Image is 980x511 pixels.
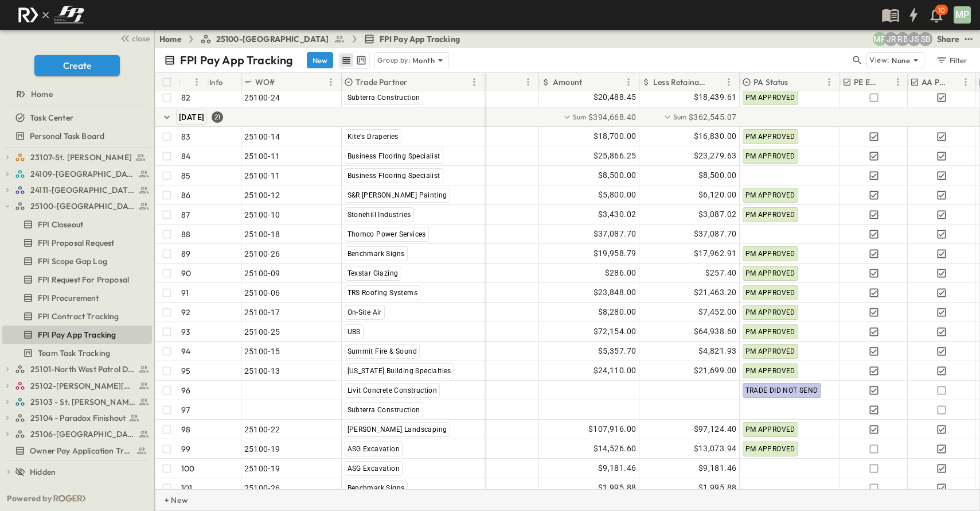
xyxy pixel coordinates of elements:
[30,428,135,440] span: 25106-St. Andrews Parking Lot
[2,181,152,199] div: 24111-[GEOGRAPHIC_DATA]test
[183,76,196,88] button: Sort
[653,76,707,88] p: Less Retainage Amount
[694,227,737,241] span: $37,087.70
[348,269,399,277] span: Texstar Glazing
[15,394,150,410] a: 25103 - St. [PERSON_NAME] Phase 2
[605,266,637,280] span: $286.00
[180,52,293,68] p: FPI Pay App Tracking
[244,189,280,201] span: 25100-12
[467,75,481,89] button: Menu
[689,111,736,123] span: $362,545.07
[584,76,597,88] button: Sort
[181,307,190,318] p: 92
[745,425,795,433] span: PM APPROVED
[244,150,280,162] span: 25100-11
[694,325,737,338] span: $64,938.60
[745,250,795,258] span: PM APPROVED
[722,75,736,89] button: Menu
[159,33,182,45] a: Home
[698,305,737,319] span: $7,452.00
[181,268,191,279] p: 90
[15,361,150,377] a: 25101-North West Patrol Division
[709,76,722,88] button: Sort
[348,347,417,355] span: Summit Fire & Sound
[30,466,56,478] span: Hidden
[181,150,190,162] p: 84
[278,76,290,88] button: Sort
[694,130,737,143] span: $16,830.00
[2,308,150,324] a: FPI Contract Tracking
[622,75,635,89] button: Menu
[907,32,921,46] div: Jesse Sullivan (jsullivan@fpibuilders.com)
[181,189,190,201] p: 86
[15,410,150,426] a: 25104 - Paradox Finishout
[30,112,73,123] span: Task Center
[882,76,895,88] button: Sort
[962,32,975,46] button: test
[588,111,636,123] span: $394,668.40
[34,55,120,76] button: Create
[348,172,440,180] span: Business Flooring Specialist
[2,272,150,288] a: FPI Request For Proposal
[954,6,971,24] div: MP
[348,191,447,199] span: S&R [PERSON_NAME] Painting
[181,443,190,455] p: 99
[745,94,795,102] span: PM APPROVED
[594,149,637,162] span: $25,866.25
[698,169,737,182] span: $8,500.00
[598,208,637,221] span: $3,430.02
[178,73,207,91] div: #
[244,229,280,240] span: 25100-18
[935,54,968,67] div: Filter
[745,133,795,141] span: PM APPROVED
[2,234,152,252] div: FPI Proposal Requesttest
[348,152,440,160] span: Business Flooring Specialist
[181,287,189,299] p: 91
[181,248,190,260] p: 89
[244,209,280,220] span: 25100-10
[594,130,637,143] span: $18,700.00
[753,76,788,88] p: PA Status
[181,346,190,357] p: 94
[2,377,152,395] div: 25102-Christ The Redeemer Anglican Churchtest
[892,55,910,66] p: None
[2,252,152,270] div: FPI Scope Gap Logtest
[745,152,795,160] span: PM APPROVED
[356,76,407,88] p: Trade Partner
[31,88,53,100] span: Home
[869,54,889,67] p: View:
[244,346,280,357] span: 25100-15
[2,393,152,411] div: 25103 - St. [PERSON_NAME] Phase 2test
[2,290,150,306] a: FPI Procurement
[698,481,737,494] span: $1,995.88
[2,270,152,289] div: FPI Request For Proposaltest
[348,328,361,336] span: UBS
[244,463,280,474] span: 25100-19
[348,367,451,375] span: [US_STATE] Building Specialties
[594,286,637,299] span: $23,848.00
[165,494,171,506] p: + New
[950,76,962,88] button: Sort
[854,76,880,88] p: PE Expecting
[14,3,88,27] img: c8d7d1ed905e502e8f77bf7063faec64e13b34fdb1f2bdd94b0e311fc34f8000.png
[573,112,587,122] p: Sum
[244,307,280,318] span: 25100-17
[181,482,193,494] p: 101
[594,227,637,241] span: $37,087.70
[38,237,114,249] span: FPI Proposal Request
[348,484,405,492] span: Benchmark Signs
[348,94,420,102] span: Subterra Construction
[38,274,129,285] span: FPI Request For Proposal
[409,76,422,88] button: Sort
[181,170,190,181] p: 85
[348,250,405,258] span: Benchmark Signs
[822,75,836,89] button: Menu
[348,211,411,219] span: Stonehill Industries
[2,345,150,361] a: Team Task Tracking
[2,409,152,427] div: 25104 - Paradox Finishouttest
[38,219,83,230] span: FPI Closeout
[181,209,190,220] p: 87
[212,111,223,123] div: 21
[244,170,280,181] span: 25100-11
[38,292,99,304] span: FPI Procurement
